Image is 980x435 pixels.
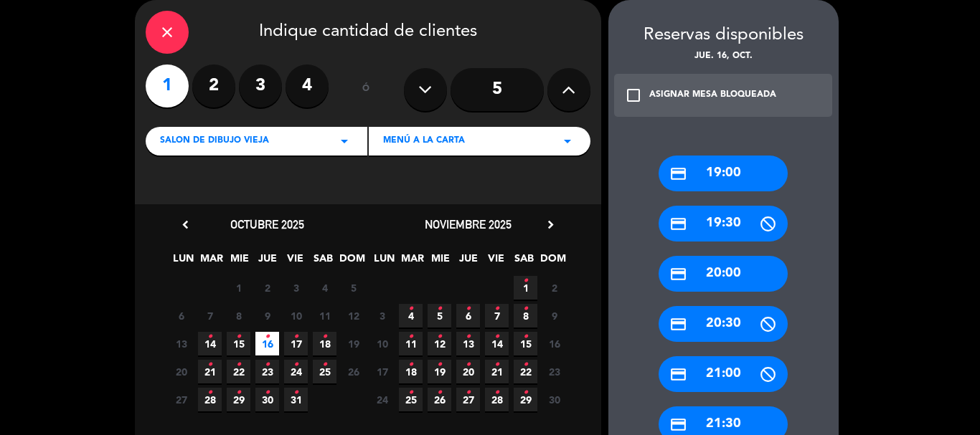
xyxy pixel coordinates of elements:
[159,24,176,41] i: close
[399,360,423,383] span: 18
[494,381,499,404] i: •
[178,217,193,232] i: chevron_left
[399,332,423,355] span: 11
[293,353,298,376] i: •
[625,87,642,104] i: check_box_outline_blank
[370,332,394,355] span: 10
[669,315,687,333] i: credit_card
[169,304,193,328] span: 6
[485,304,509,328] span: 7
[341,360,365,383] span: 26
[669,265,687,283] i: credit_card
[543,217,558,232] i: chevron_right
[372,250,396,274] span: LUN
[341,276,365,300] span: 5
[669,416,687,434] i: credit_card
[512,250,536,274] span: SAB
[198,304,222,328] span: 7
[169,360,193,383] span: 20
[199,250,223,274] span: MAR
[523,353,528,376] i: •
[322,353,327,376] i: •
[649,88,776,102] div: ASIGNAR MESA BLOQUEADA
[198,332,222,355] span: 14
[523,297,528,320] i: •
[230,217,304,231] span: octubre 2025
[311,250,335,274] span: SAB
[542,304,566,328] span: 9
[313,304,336,328] span: 11
[399,388,423,411] span: 25
[485,388,509,411] span: 28
[408,325,413,348] i: •
[456,304,480,328] span: 6
[293,325,298,348] i: •
[523,381,528,404] i: •
[425,217,512,231] span: noviembre 2025
[239,64,282,107] label: 3
[542,332,566,355] span: 16
[198,388,222,411] span: 28
[207,325,212,348] i: •
[169,332,193,355] span: 13
[146,64,189,107] label: 1
[255,332,279,355] span: 16
[542,388,566,411] span: 30
[284,360,308,383] span: 24
[399,304,423,328] span: 4
[227,332,250,355] span: 15
[370,388,394,411] span: 24
[255,360,279,383] span: 23
[659,206,788,242] div: 19:30
[485,332,509,355] span: 14
[494,297,499,320] i: •
[437,381,442,404] i: •
[669,215,687,233] i: credit_card
[428,304,451,328] span: 5
[466,353,471,376] i: •
[466,381,471,404] i: •
[437,353,442,376] i: •
[207,353,212,376] i: •
[542,360,566,383] span: 23
[456,360,480,383] span: 20
[255,250,279,274] span: JUE
[383,134,465,148] span: Menú a la carta
[466,297,471,320] i: •
[437,325,442,348] i: •
[313,276,336,300] span: 4
[659,306,788,342] div: 20:30
[339,250,363,274] span: DOM
[236,325,241,348] i: •
[494,353,499,376] i: •
[456,388,480,411] span: 27
[456,332,480,355] span: 13
[284,304,308,328] span: 10
[160,134,269,148] span: SALON DE DIBUJO VIEJA
[608,21,839,49] div: Reservas disponibles
[286,64,329,107] label: 4
[514,304,537,328] span: 8
[437,297,442,320] i: •
[428,388,451,411] span: 26
[236,381,241,404] i: •
[659,156,788,191] div: 19:00
[236,353,241,376] i: •
[408,353,413,376] i: •
[227,388,250,411] span: 29
[540,250,564,274] span: DOM
[265,325,270,348] i: •
[313,332,336,355] span: 18
[255,276,279,300] span: 2
[514,332,537,355] span: 15
[227,276,250,300] span: 1
[146,11,590,54] div: Indique cantidad de clientes
[428,360,451,383] span: 19
[485,360,509,383] span: 21
[428,332,451,355] span: 12
[341,332,365,355] span: 19
[284,388,308,411] span: 31
[370,304,394,328] span: 3
[169,388,193,411] span: 27
[523,269,528,292] i: •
